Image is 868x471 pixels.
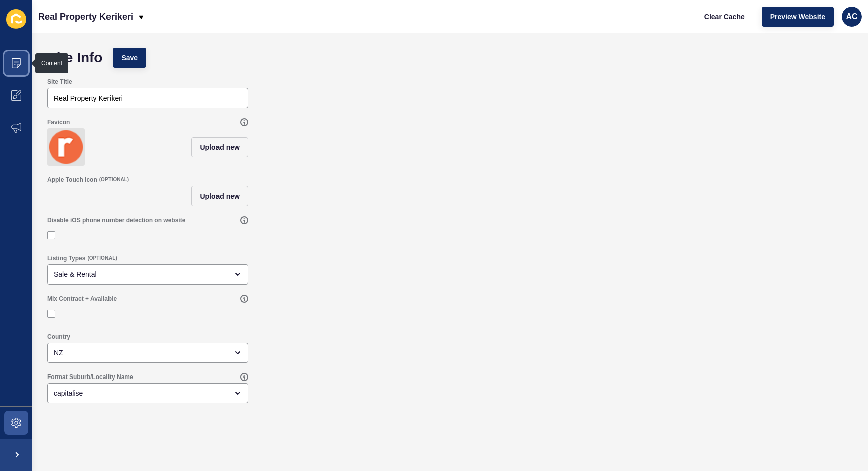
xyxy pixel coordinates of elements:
[87,255,117,262] span: (OPTIONAL)
[99,176,129,183] span: (OPTIONAL)
[47,254,85,262] label: Listing Types
[113,48,146,68] button: Save
[200,191,240,201] span: Upload new
[846,12,857,22] span: AC
[191,137,248,157] button: Upload new
[38,4,133,29] p: Real Property Kerikeri
[47,216,185,224] label: Disable iOS phone number detection on website
[704,12,745,22] span: Clear Cache
[47,295,117,303] label: Mix Contract + Available
[47,176,97,184] label: Apple Touch Icon
[762,7,834,27] button: Preview Website
[200,142,240,152] span: Upload new
[49,130,83,164] img: 5e7dc35add8f122cf4fc85360eace079.png
[47,333,70,341] label: Country
[191,186,248,206] button: Upload new
[47,78,72,86] label: Site Title
[47,343,248,363] div: open menu
[47,383,248,403] div: open menu
[770,12,825,22] span: Preview Website
[47,373,133,381] label: Format Suburb/Locality Name
[47,118,70,126] label: Favicon
[41,59,62,67] div: Content
[696,7,753,27] button: Clear Cache
[47,264,248,285] div: open menu
[47,53,102,63] h1: Site Info
[121,53,138,63] span: Save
